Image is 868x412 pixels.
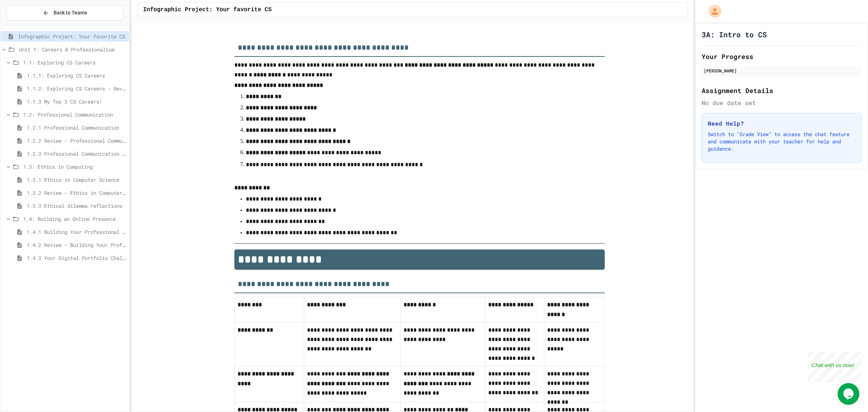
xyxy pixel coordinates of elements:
[23,215,126,223] span: 1.4: Building an Online Presence
[708,119,855,128] h3: Need Help?
[7,5,123,21] button: Back to Teams
[702,85,861,96] h2: Assignment Details
[143,5,272,14] span: Infographic Project: Your favorite CS
[27,85,126,92] span: 1.1.2: Exploring CS Careers - Review
[27,202,126,210] span: 1.3.3 Ethical dilemma reflections
[27,254,126,262] span: 1.4.3 Your Digital Portfolio Challenge
[704,67,859,74] div: [PERSON_NAME]
[701,3,723,20] div: My Account
[27,137,126,144] span: 1.2.2 Review - Professional Communication
[27,176,126,184] span: 1.3.1 Ethics in Computer Science
[27,189,126,197] span: 1.3.2 Review - Ethics in Computer Science
[18,33,126,40] span: Infographic Project: Your favorite CS
[54,9,87,17] span: Back to Teams
[27,72,126,79] span: 1.1.1: Exploring CS Careers
[27,124,126,131] span: 1.2.1 Professional Communication
[702,98,861,107] div: No due date set
[23,111,126,118] span: 1.2: Professional Communication
[27,150,126,157] span: 1.2.3 Professional Communication Challenge
[808,352,861,382] iframe: chat widget
[708,131,855,152] p: Switch to "Grade View" to access the chat feature and communicate with your teacher for help and ...
[27,241,126,249] span: 1.4.2 Review - Building Your Professional Online Presence
[19,46,126,53] span: Unit 1: Careers & Professionalism
[23,59,126,66] span: 1.1: Exploring CS Careers
[27,98,126,105] span: 1.1.3 My Top 3 CS Careers!
[702,51,861,62] h2: Your Progress
[838,383,861,405] iframe: chat widget
[23,163,126,171] span: 1.3: Ethics in Computing
[27,228,126,236] span: 1.4.1 Building Your Professional Online Presence
[702,29,767,39] h1: 3A: Intro to CS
